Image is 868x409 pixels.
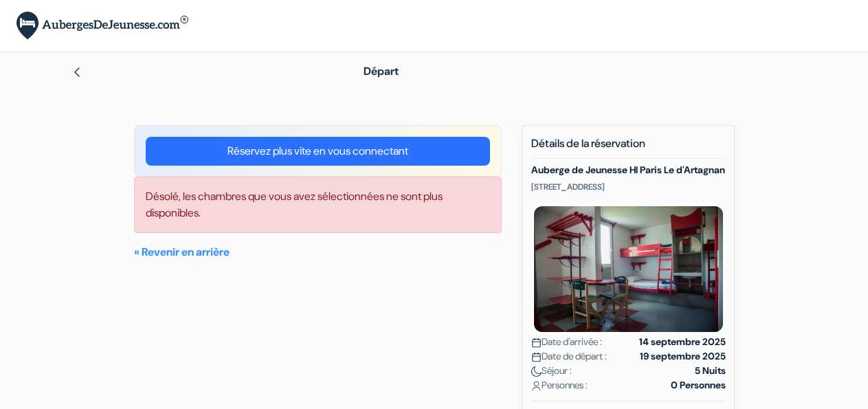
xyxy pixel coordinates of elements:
[531,352,542,362] img: calendar.svg
[531,381,542,391] img: user_icon.svg
[16,12,188,40] img: AubergesDeJeunesse.com
[531,338,542,348] img: calendar.svg
[531,366,542,377] img: moon.svg
[695,364,726,378] strong: 5 Nuits
[531,137,726,159] h5: Détails de la réservation
[671,378,726,393] strong: 0 Personnes
[531,181,726,192] p: [STREET_ADDRESS]
[134,177,502,233] div: Désolé, les chambres que vous avez sélectionnées ne sont plus disponibles.
[531,164,726,176] h5: Auberge de Jeunesse HI Paris Le d'Artagnan
[134,245,230,259] a: « Revenir en arrière
[364,64,399,78] span: Départ
[531,335,602,349] span: Date d'arrivée :
[531,349,607,364] span: Date de départ :
[639,335,726,349] strong: 14 septembre 2025
[531,378,588,393] span: Personnes :
[146,137,490,166] a: Réservez plus vite en vous connectant
[71,67,82,78] img: left_arrow.svg
[531,364,572,378] span: Séjour :
[640,349,726,364] strong: 19 septembre 2025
